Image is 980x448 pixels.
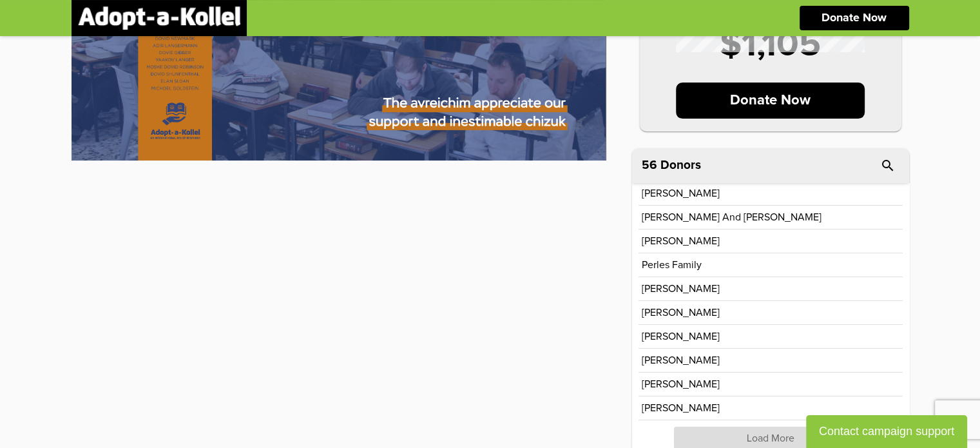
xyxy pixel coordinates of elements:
p: [PERSON_NAME] [642,307,720,318]
p: [PERSON_NAME] [642,188,720,199]
p: [PERSON_NAME] [642,379,720,389]
p: Donors [660,159,701,171]
p: [PERSON_NAME] [642,403,720,413]
img: logonobg.png [78,6,240,30]
p: [PERSON_NAME] and [PERSON_NAME] [642,212,821,222]
p: [PERSON_NAME] [642,331,720,342]
p: Perles Family [642,260,702,270]
p: Donate Now [821,12,887,24]
span: 56 [642,159,657,171]
p: Donate Now [676,83,865,119]
button: Contact campaign support [806,415,967,448]
p: [PERSON_NAME] [642,284,720,294]
p: [PERSON_NAME] [642,355,720,365]
i: search [880,158,896,173]
p: [PERSON_NAME] [642,236,720,246]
